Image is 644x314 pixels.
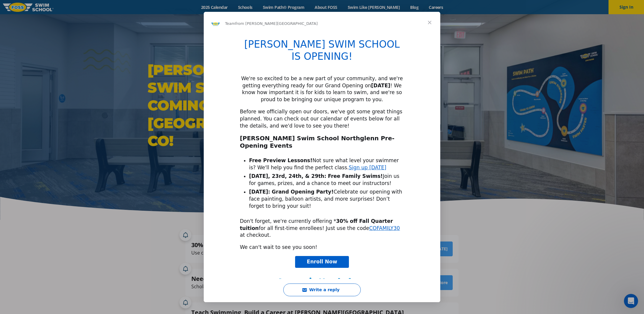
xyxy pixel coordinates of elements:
div: We can't wait to see you soon! [240,244,404,251]
span: Close [419,12,440,33]
span: Enroll Now [307,259,337,265]
a: Sign up [DATE] [349,165,386,170]
img: Profile image for Team [211,19,220,28]
b: Free Preview Lessons! [249,157,313,163]
b: Free Family Swims! [328,173,383,179]
a: COFAMILY30 [369,225,400,231]
h1: [PERSON_NAME] SWIM SCHOOL IS OPENING! [240,38,404,66]
div: We're so excited to be a new part of your community, and we're getting everything ready for our G... [240,75,404,103]
b: [DATE] [371,83,390,88]
li: Join us for games, prizes, and a chance to meet our instructors! [249,173,404,187]
b: [DATE], 23rd, 24th, & 29th: [249,173,326,179]
b: 30% off Fall Quarter tuition [240,218,393,231]
span: Team [225,21,235,26]
b: [PERSON_NAME] Swim School Northglenn Pre-Opening Events [240,135,394,149]
div: Before we officially open our doors, we've got some great things planned. You can check out our c... [240,108,404,129]
li: Celebrate our opening with face painting, balloon artists, and more surprises! Don’t forget to br... [249,189,404,210]
div: Don't forget, we're currently offering * for all first-time enrollees! Just use the code at check... [240,218,404,239]
b: Grand Opening Party! [272,189,334,195]
a: Enroll Now [295,256,349,268]
button: Write a reply [283,284,361,296]
li: Not sure what level your swimmer is? We'll help you find the perfect class. [249,157,404,171]
b: [DATE]: [249,189,270,195]
span: from [PERSON_NAME][GEOGRAPHIC_DATA] [235,21,318,26]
